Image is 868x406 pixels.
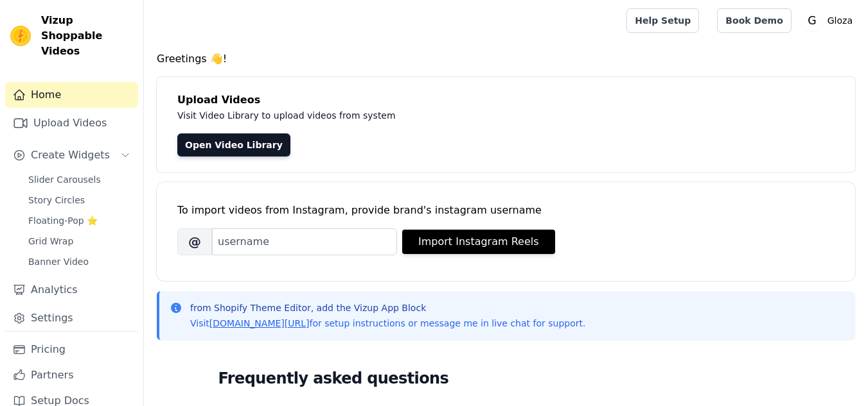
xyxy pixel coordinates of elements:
a: Pricing [5,337,138,362]
button: G Gloza [802,9,858,32]
p: Visit for setup instructions or message me in live chat for support. [190,317,585,330]
a: Home [5,82,138,108]
span: Vizup Shoppable Videos [41,13,133,59]
p: from Shopify Theme Editor, add the Vizup App Block [190,301,585,314]
a: Book Demo [717,8,791,33]
div: To import videos from Instagram, provide brand's instagram username [177,203,835,218]
a: Settings [5,305,138,331]
span: Story Circles [28,194,85,207]
a: [DOMAIN_NAME][URL] [209,318,310,328]
a: Upload Videos [5,110,138,136]
text: G [808,14,816,27]
a: Grid Wrap [21,232,138,250]
h4: Greetings 👋! [157,51,855,67]
span: Grid Wrap [28,235,73,248]
a: Partners [5,362,138,388]
span: Slider Carousels [28,173,101,186]
img: Vizup [10,26,31,46]
span: @ [177,228,212,255]
h4: Upload Videos [177,92,835,108]
a: Banner Video [21,253,138,271]
a: Story Circles [21,191,138,209]
a: Analytics [5,277,138,303]
h2: Frequently asked questions [218,366,794,391]
span: Floating-Pop ⭐ [28,214,98,227]
span: Banner Video [28,255,89,268]
input: username [212,228,397,255]
span: Create Widgets [31,148,110,163]
p: Visit Video Library to upload videos from system [177,108,753,123]
a: Slider Carousels [21,171,138,189]
button: Create Widgets [5,142,138,168]
a: Open Video Library [177,133,290,156]
a: Floating-Pop ⭐ [21,212,138,230]
a: Help Setup [626,8,699,33]
p: Gloza [822,9,858,32]
button: Import Instagram Reels [402,230,555,254]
